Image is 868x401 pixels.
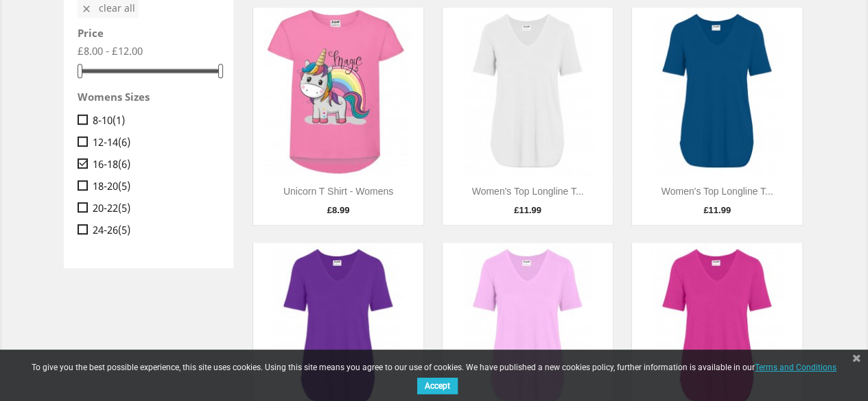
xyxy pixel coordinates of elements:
span: £8.99 [327,205,350,215]
img: Women's Top Longline T... [443,8,613,178]
a: 18-20(5) [93,179,215,193]
div: To give you the best possible experience, this site uses cookies. Using this site means you agree... [23,363,846,398]
span: (5) [118,223,130,236]
span: £11.99 [514,205,541,215]
span: (1) [113,113,125,127]
span: (5) [118,179,130,193]
a: 16-18(6) [93,157,215,171]
i:  [78,157,90,169]
i:  [81,3,92,14]
a: 24-26(5) [93,223,215,236]
p: Price [78,27,200,39]
a: 20-22(5) [93,201,215,215]
button: Accept [417,378,458,394]
a: Women's Top Longline T... [661,186,773,197]
p: Womens Sizes [78,91,200,103]
img: Women's Top Longline T... [632,8,802,178]
a: 8-10(1) [93,113,215,127]
span: (5) [118,201,130,215]
span: (6) [118,157,130,171]
a: Unicorn T Shirt - Womens [283,186,393,197]
p: £8.00 - £12.00 [78,44,220,58]
a: Women's Top Longline T... [472,186,584,197]
a: Terms and Conditions [755,358,836,376]
span: (6) [118,135,130,149]
img: Unicorn T Shirt - Womens [253,8,423,178]
a: 12-14(6) [93,135,215,149]
span: £11.99 [703,205,731,215]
